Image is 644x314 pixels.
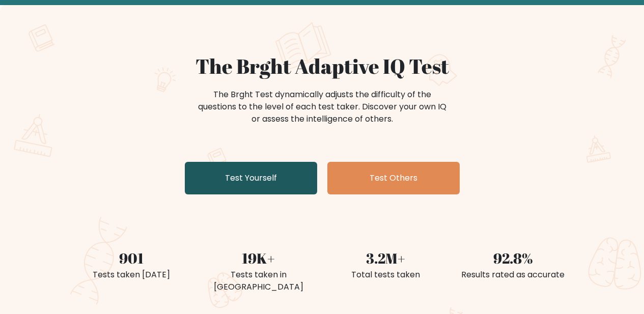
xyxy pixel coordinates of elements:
div: Tests taken in [GEOGRAPHIC_DATA] [201,269,316,293]
div: Tests taken [DATE] [74,269,189,281]
div: Results rated as accurate [456,269,571,281]
div: 19K+ [201,247,316,269]
a: Test Yourself [185,162,317,194]
div: Total tests taken [328,269,443,281]
a: Test Others [327,162,460,194]
div: 901 [74,247,189,269]
div: 92.8% [456,247,571,269]
h1: The Brght Adaptive IQ Test [74,54,571,78]
div: The Brght Test dynamically adjusts the difficulty of the questions to the level of each test take... [195,89,450,125]
div: 3.2M+ [328,247,443,269]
